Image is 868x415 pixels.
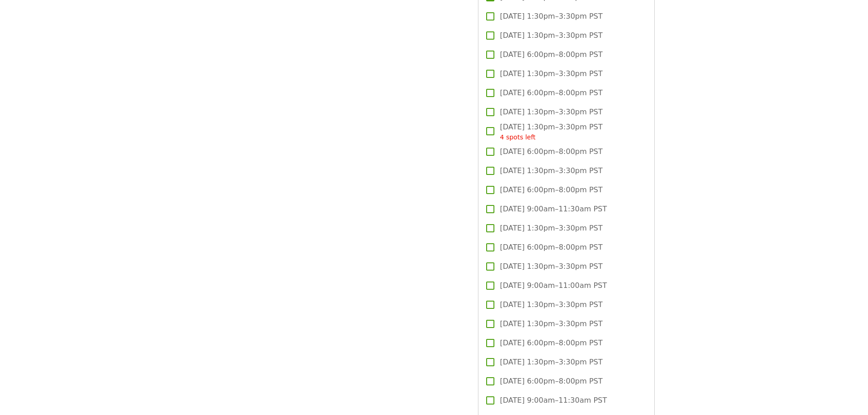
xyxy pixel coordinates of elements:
[500,49,602,60] span: [DATE] 6:00pm–8:00pm PST
[500,223,602,234] span: [DATE] 1:30pm–3:30pm PST
[500,146,602,157] span: [DATE] 6:00pm–8:00pm PST
[500,87,602,98] span: [DATE] 6:00pm–8:00pm PST
[500,204,607,215] span: [DATE] 9:00am–11:30am PST
[500,338,602,348] span: [DATE] 6:00pm–8:00pm PST
[500,318,602,329] span: [DATE] 1:30pm–3:30pm PST
[500,11,602,22] span: [DATE] 1:30pm–3:30pm PST
[500,165,602,176] span: [DATE] 1:30pm–3:30pm PST
[500,184,602,195] span: [DATE] 6:00pm–8:00pm PST
[500,261,602,272] span: [DATE] 1:30pm–3:30pm PST
[500,242,602,253] span: [DATE] 6:00pm–8:00pm PST
[500,68,602,79] span: [DATE] 1:30pm–3:30pm PST
[500,395,607,406] span: [DATE] 9:00am–11:30am PST
[500,357,602,368] span: [DATE] 1:30pm–3:30pm PST
[500,299,602,310] span: [DATE] 1:30pm–3:30pm PST
[500,376,602,387] span: [DATE] 6:00pm–8:00pm PST
[500,133,535,141] span: 4 spots left
[500,30,602,41] span: [DATE] 1:30pm–3:30pm PST
[500,280,607,291] span: [DATE] 9:00am–11:00am PST
[500,107,602,118] span: [DATE] 1:30pm–3:30pm PST
[500,122,602,142] span: [DATE] 1:30pm–3:30pm PST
